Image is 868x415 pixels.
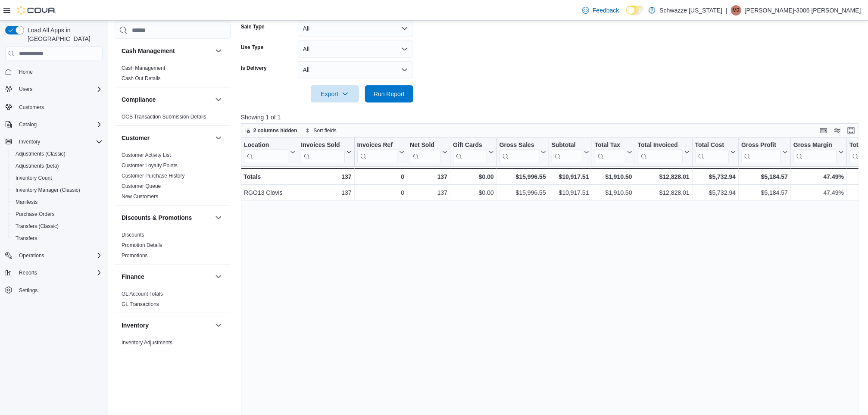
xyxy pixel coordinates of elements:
div: 137 [410,172,447,182]
button: Gift Cards [453,141,494,163]
div: Discounts & Promotions [115,230,231,264]
span: Cash Management [122,65,165,72]
button: Invoices Sold [301,141,351,163]
a: New Customers [122,193,158,200]
div: $5,732.94 [695,172,736,182]
div: $5,184.57 [741,172,788,182]
span: Inventory Count [12,173,103,183]
div: 0 [357,172,404,182]
span: Inventory Manager (Classic) [16,187,80,193]
span: Inventory [16,137,103,147]
img: Cova [17,6,56,15]
div: Subtotal [551,141,582,163]
span: Inventory Manager (Classic) [12,185,103,195]
span: Adjustments (beta) [12,161,103,171]
button: Catalog [2,119,106,131]
div: 137 [410,187,447,198]
a: Transfers (Classic) [12,221,62,231]
div: Total Invoiced [637,141,682,163]
h3: Finance [122,272,144,281]
div: Gross Margin [793,141,837,150]
div: Totals [244,172,295,182]
button: All [298,20,413,37]
div: Invoices Ref [357,141,397,163]
div: 0 [357,187,404,198]
span: Purchase Orders [16,211,55,218]
span: Load All Apps in [GEOGRAPHIC_DATA] [24,26,103,43]
button: Inventory [16,137,44,147]
button: Subtotal [551,141,589,163]
div: $10,917.51 [551,172,589,182]
a: Adjustments (beta) [12,161,62,171]
button: Finance [122,272,212,281]
button: Discounts & Promotions [213,212,224,223]
div: $15,996.55 [500,187,546,198]
h3: Discounts & Promotions [122,213,192,222]
h3: Cash Management [122,47,175,55]
div: Customer [115,150,231,205]
span: Users [19,86,32,93]
span: Export [316,85,354,103]
button: Location [244,141,295,163]
span: Transfers (Classic) [12,221,103,231]
span: New Customers [122,193,158,200]
span: Cash Out Details [122,75,161,82]
h3: Inventory [122,321,149,330]
div: Net Sold [410,141,440,150]
span: Users [16,84,103,94]
button: Enter fullscreen [846,125,856,136]
button: Display options [832,125,843,136]
span: 2 columns hidden [253,127,297,134]
a: GL Account Totals [122,291,163,297]
div: Gross Sales [500,141,539,163]
button: Total Cost [695,141,736,163]
a: Settings [16,285,41,296]
div: Gift Cards [453,141,487,150]
span: Inventory Adjustments [122,339,172,346]
button: Net Sold [410,141,447,163]
button: Users [2,83,106,95]
button: Purchase Orders [9,208,106,220]
div: $0.00 [453,172,494,182]
a: Manifests [12,197,41,207]
button: Reports [16,268,41,278]
a: Cash Management [122,65,165,71]
span: Reports [16,268,103,278]
div: $1,910.50 [594,172,632,182]
a: Inventory Adjustments [122,340,172,346]
button: Manifests [9,196,106,208]
label: Sale Type [241,23,265,30]
button: Operations [16,250,48,261]
span: Discounts [122,231,144,238]
span: Adjustments (Classic) [12,149,103,159]
div: Invoices Sold [301,141,344,150]
a: Inventory by Product Historical [122,350,192,356]
a: GL Transactions [122,301,159,307]
a: Customer Queue [122,183,161,189]
span: Operations [19,252,44,259]
div: Total Invoiced [637,141,682,150]
button: Total Tax [594,141,632,163]
a: Customers [16,102,47,112]
button: Total Invoiced [637,141,689,163]
a: OCS Transaction Submission Details [122,114,206,120]
button: All [298,41,413,58]
button: Inventory [213,320,224,331]
button: Export [311,85,359,103]
span: Catalog [19,121,37,128]
span: Manifests [12,197,103,207]
nav: Complex example [5,62,103,319]
a: Customer Activity List [122,152,171,158]
span: Transfers [12,233,103,243]
div: Marisa-3006 Romero [731,5,741,16]
div: 47.49% [793,172,844,182]
span: Customer Purchase History [122,172,185,179]
p: Showing 1 of 1 [241,113,865,122]
span: Settings [19,287,37,294]
a: Adjustments (Classic) [12,149,69,159]
button: Inventory Manager (Classic) [9,184,106,196]
a: Customer Loyalty Points [122,162,178,168]
button: Compliance [122,95,212,104]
